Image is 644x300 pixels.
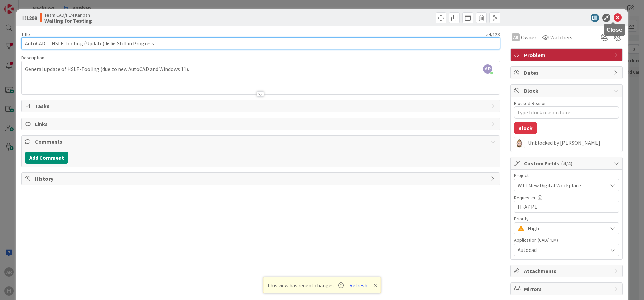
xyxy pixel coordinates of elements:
[267,281,344,289] span: This view has recent changes.
[514,195,536,201] label: Requester
[35,120,487,128] span: Links
[21,14,37,22] span: ID
[514,238,619,242] div: Application (CAD/PLM)
[21,55,44,61] span: Description
[514,100,547,106] label: Blocked Reason
[561,160,572,167] span: ( 4/4 )
[44,18,92,23] b: Waiting for Testing
[25,65,496,73] p: General update of HSLE-Tooling (due to new AutoCAD and Windows 11).
[514,137,525,148] img: Rv
[524,87,610,95] span: Block
[606,27,623,33] h5: Close
[524,267,610,275] span: Attachments
[524,159,610,167] span: Custom Fields
[44,12,92,18] span: Team CAD/PLM Kanban
[514,173,619,178] div: Project
[528,224,604,233] span: High
[518,180,604,190] span: W11 New Digital Workplace
[26,14,37,21] b: 1299
[514,216,619,221] div: Priority
[21,31,30,37] label: Title
[35,175,487,183] span: History
[521,33,536,41] span: Owner
[483,64,492,74] span: AR
[32,31,500,37] div: 54 / 128
[35,102,487,110] span: Tasks
[528,140,619,146] div: Unblocked by [PERSON_NAME]
[347,281,370,290] button: Refresh
[514,122,537,134] button: Block
[25,152,68,164] button: Add Comment
[524,285,610,293] span: Mirrors
[524,69,610,77] span: Dates
[524,51,610,59] span: Problem
[21,37,500,49] input: type card name here...
[512,33,520,41] div: AR
[35,138,487,146] span: Comments
[550,33,572,41] span: Watchers
[518,246,607,254] span: Autocad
